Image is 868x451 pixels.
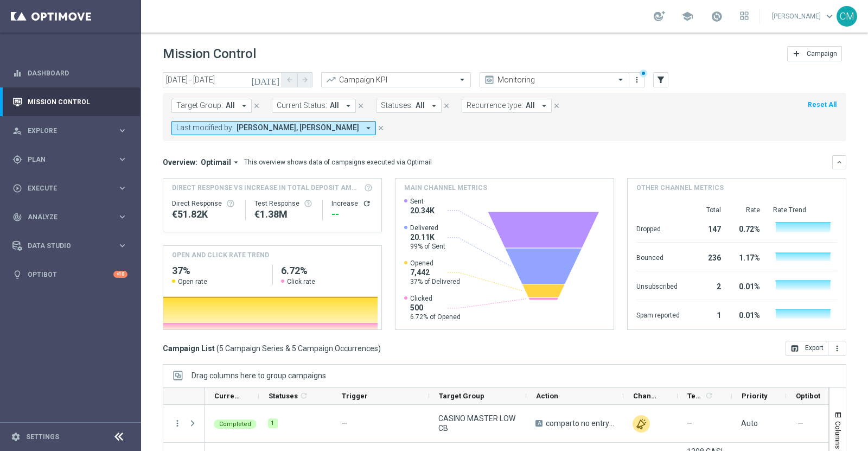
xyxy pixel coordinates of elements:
span: Open rate [178,277,207,286]
div: 0.72% [734,219,760,237]
span: Current Status: [277,101,327,110]
div: Mission Control [12,87,127,116]
span: Drag columns here to group campaigns [192,371,326,380]
button: arrow_forward [297,72,312,87]
div: This overview shows data of campaigns executed via Optimail [244,157,432,167]
i: keyboard_arrow_right [117,154,127,164]
i: trending_up [325,74,336,85]
div: Optibot [12,260,127,289]
div: Dashboard [12,59,127,87]
a: Dashboard [28,59,127,87]
button: track_changes Analyze keyboard_arrow_right [12,213,128,221]
i: person_search [12,126,22,136]
span: Direct Response VS Increase In Total Deposit Amount [172,183,361,193]
span: — [797,418,803,428]
span: Calculate column [298,390,308,402]
div: €51,821 [172,208,237,221]
button: close [376,122,386,134]
i: close [357,102,365,110]
div: Explore [12,126,117,136]
button: equalizer Dashboard [12,69,128,78]
i: refresh [362,199,371,208]
span: Calculate column [703,390,713,402]
span: Explore [28,128,117,134]
div: 0.01% [734,277,760,294]
div: 1 [693,306,721,323]
div: Row Groups [192,371,326,380]
i: refresh [299,391,308,400]
i: equalizer [12,68,22,78]
button: more_vert [173,418,182,428]
button: Target Group: All arrow_drop_down [171,99,252,113]
span: — [341,419,347,428]
span: Current Status [214,392,240,400]
span: Channel [633,392,659,400]
span: Clicked [410,294,461,303]
div: There are unsaved changes [640,69,647,77]
button: Statuses: All arrow_drop_down [376,99,442,113]
i: track_changes [12,212,22,222]
i: close [253,102,260,110]
button: lightbulb Optibot +10 [12,270,128,279]
span: 37% of Delivered [410,277,460,286]
div: 0.01% [734,306,760,323]
i: [DATE] [251,75,280,85]
button: Current Status: All arrow_drop_down [272,99,356,113]
multiple-options-button: Export to CSV [786,344,846,352]
div: Increase [331,199,373,208]
span: Campaign [807,50,837,58]
div: Total [693,206,721,214]
span: comparto no entry_15%upto180 [546,418,614,428]
button: more_vert [631,73,642,86]
button: open_in_browser Export [786,341,828,356]
span: Completed [219,421,251,428]
button: Recurrence type: All arrow_drop_down [462,99,552,113]
span: 99% of Sent [410,242,445,251]
span: 20.11K [410,232,445,242]
span: ) [378,344,381,353]
div: Dropped [636,219,680,237]
div: Unsubscribed [636,277,680,294]
span: Sent [410,197,435,206]
h4: Other channel metrics [636,183,724,193]
button: Reset All [807,99,838,111]
div: 1 [268,418,278,428]
span: All [330,101,339,110]
span: CASINO MASTER LOW CB [438,414,517,433]
button: person_search Explore keyboard_arrow_right [12,126,128,135]
button: gps_fixed Plan keyboard_arrow_right [12,155,128,164]
div: Rate [734,206,760,214]
div: Rate Trend [773,206,837,214]
span: All [226,101,235,110]
div: Mission Control [12,98,128,106]
i: arrow_drop_down [343,101,353,111]
i: close [553,102,560,110]
div: €1,375,339 [254,208,314,221]
span: Plan [28,156,117,163]
span: Delivered [410,224,445,232]
i: open_in_browser [790,344,799,353]
button: arrow_back [282,72,297,87]
button: close [442,100,451,112]
span: Data Studio [28,243,117,249]
span: Action [536,392,558,400]
button: [DATE] [250,72,282,88]
a: Settings [26,434,59,440]
i: arrow_drop_down [363,123,373,133]
i: keyboard_arrow_right [117,212,127,222]
i: more_vert [633,75,641,84]
span: school [681,10,693,22]
div: play_circle_outline Execute keyboard_arrow_right [12,184,128,193]
span: [PERSON_NAME], [PERSON_NAME] [237,123,359,132]
span: Target Group [439,392,484,400]
span: Optibot [796,392,820,400]
span: Execute [28,185,117,192]
span: 20.34K [410,206,435,215]
span: Statuses [269,392,298,400]
div: Data Studio keyboard_arrow_right [12,242,128,250]
a: [PERSON_NAME]keyboard_arrow_down [771,8,837,24]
